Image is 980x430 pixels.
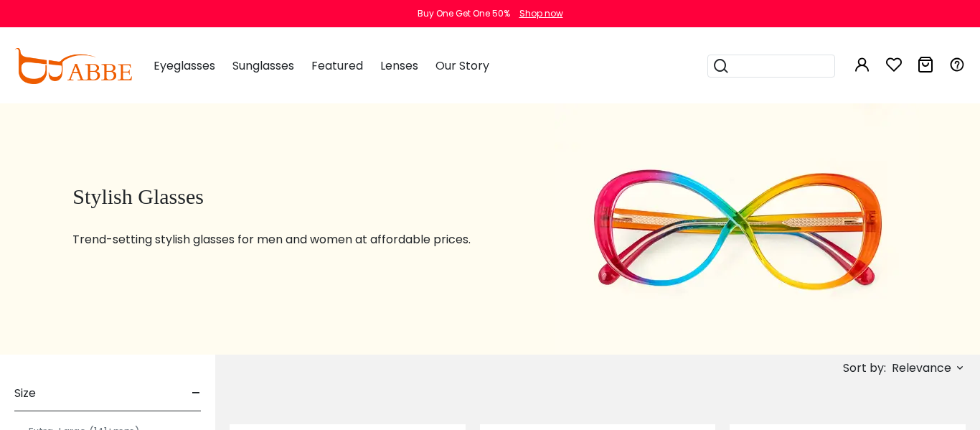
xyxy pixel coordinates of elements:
span: Sort by: [843,360,886,376]
img: abbeglasses.com [14,48,132,84]
span: Our Story [435,57,489,74]
span: Size [14,376,36,411]
div: Buy One Get One 50% [418,7,510,20]
h1: Stylish Glasses [72,184,518,210]
span: Sunglasses [232,57,294,74]
span: Lenses [380,57,418,74]
span: Eyeglasses [154,57,215,74]
span: - [192,376,201,411]
a: Shop now [512,7,563,19]
span: Featured [311,57,363,74]
img: stylish glasses [555,103,919,355]
p: Trend-setting stylish glasses for men and women at affordable prices. [72,231,518,248]
span: Relevance [892,355,951,381]
div: Shop now [519,7,563,20]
